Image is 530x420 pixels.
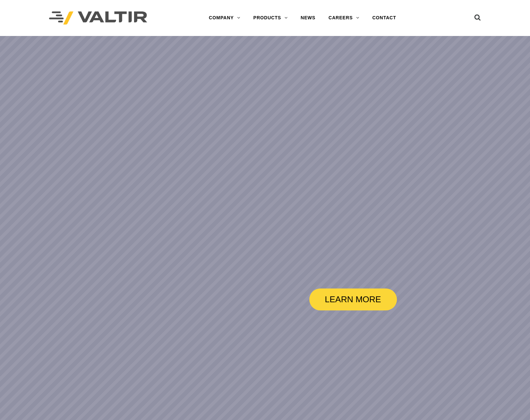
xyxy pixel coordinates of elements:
[247,11,294,25] a: PRODUCTS
[294,11,322,25] a: NEWS
[322,11,366,25] a: CAREERS
[366,11,403,25] a: CONTACT
[202,11,247,25] a: COMPANY
[309,289,397,310] a: LEARN MORE
[49,11,147,25] img: Valtir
